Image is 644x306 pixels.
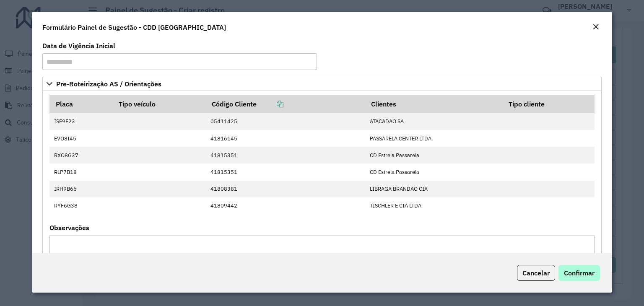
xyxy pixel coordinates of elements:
td: RXO8G37 [49,147,113,163]
label: Data de Vigência Inicial [42,41,115,51]
h4: Formulário Painel de Sugestão - CDD [GEOGRAPHIC_DATA] [42,22,226,32]
th: Código Cliente [206,95,365,113]
span: Pre-Roteirização AS / Orientações [56,80,161,87]
button: Confirmar [558,265,600,281]
a: Pre-Roteirização AS / Orientações [42,77,602,91]
td: 41809442 [206,197,365,214]
th: Tipo veículo [113,95,206,113]
th: Clientes [365,95,503,113]
td: 41808381 [206,181,365,197]
td: 41815351 [206,163,365,180]
em: Fechar [592,23,599,30]
td: IRH9B66 [49,181,113,197]
th: Tipo cliente [503,95,594,113]
td: LIBRAGA BRANDAO CIA [365,181,503,197]
td: 41815351 [206,147,365,163]
td: EVO8I45 [49,130,113,147]
td: ATACADAO SA [365,113,503,130]
th: Placa [49,95,113,113]
td: CD Estrela Passarela [365,147,503,163]
button: Cancelar [517,265,555,281]
td: RYF6G38 [49,197,113,214]
td: PASSARELA CENTER LTDA. [365,130,503,147]
a: Copiar [257,100,283,108]
td: 05411425 [206,113,365,130]
td: CD Estrela Passarela [365,163,503,180]
label: Observações [49,223,89,233]
span: Confirmar [564,269,595,277]
td: TISCHLER E CIA LTDA [365,197,503,214]
td: 41816145 [206,130,365,147]
button: Close [590,22,602,33]
td: ISE9E23 [49,113,113,130]
span: Cancelar [522,269,550,277]
td: RLP7B18 [49,163,113,180]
